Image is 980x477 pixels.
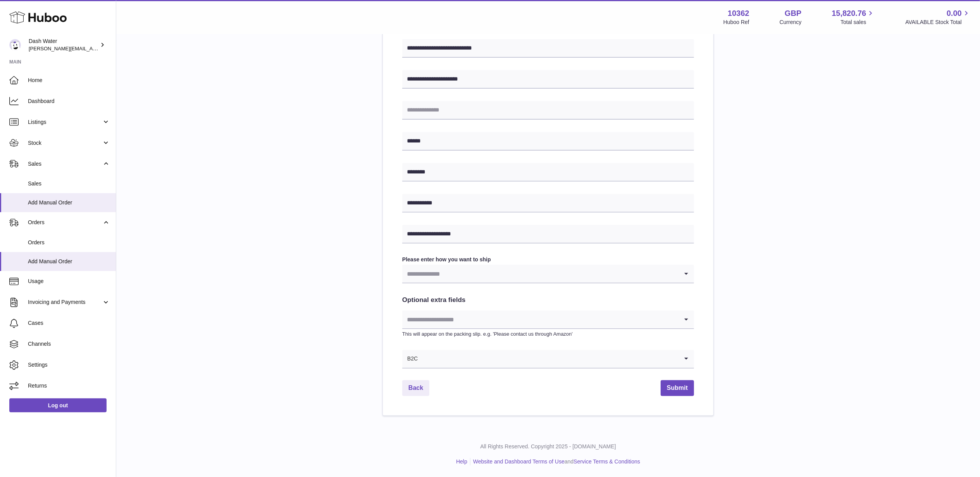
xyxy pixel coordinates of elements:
[28,199,110,206] span: Add Manual Order
[470,458,640,465] li: and
[905,8,971,26] a: 0.00 AVAILABLE Stock Total
[402,380,429,396] a: Back
[661,380,694,396] button: Submit
[28,382,110,389] span: Returns
[29,38,98,52] div: Dash Water
[402,350,694,369] div: Search for option
[402,311,679,328] input: Search for option
[9,39,21,51] img: james@dash-water.com
[122,443,974,450] p: All Rights Reserved. Copyright 2025 - [DOMAIN_NAME]
[402,331,694,338] p: This will appear on the packing slip. e.g. 'Please contact us through Amazon'
[832,8,866,19] span: 15,820.76
[402,350,418,368] span: B2C
[402,265,679,283] input: Search for option
[473,458,565,465] a: Website and Dashboard Terms of Use
[28,118,102,126] span: Listings
[728,8,749,19] strong: 10362
[402,311,694,329] div: Search for option
[28,180,110,187] span: Sales
[785,8,801,19] strong: GBP
[905,19,971,26] span: AVAILABLE Stock Total
[832,8,875,26] a: 15,820.76 Total sales
[28,299,102,306] span: Invoicing and Payments
[28,278,110,285] span: Usage
[28,258,110,265] span: Add Manual Order
[28,139,102,147] span: Stock
[9,398,107,412] a: Log out
[28,77,110,84] span: Home
[402,265,694,283] div: Search for option
[28,98,110,105] span: Dashboard
[418,350,679,368] input: Search for option
[947,8,962,19] span: 0.00
[840,19,875,26] span: Total sales
[28,160,102,168] span: Sales
[28,340,110,348] span: Channels
[28,319,110,327] span: Cases
[574,458,640,465] a: Service Terms & Conditions
[780,19,802,26] div: Currency
[28,361,110,369] span: Settings
[723,19,749,26] div: Huboo Ref
[28,239,110,246] span: Orders
[402,296,694,305] h2: Optional extra fields
[402,256,694,263] label: Please enter how you want to ship
[29,45,155,51] span: [PERSON_NAME][EMAIL_ADDRESS][DOMAIN_NAME]
[28,219,102,226] span: Orders
[456,458,467,465] a: Help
